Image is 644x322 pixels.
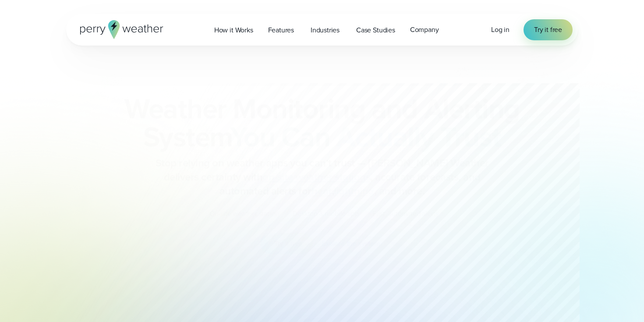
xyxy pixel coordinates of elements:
span: Industries [311,25,340,35]
span: Case Studies [356,25,395,35]
span: Try it free [534,25,562,35]
span: How it Works [214,25,253,35]
span: Features [268,25,294,35]
a: Log in [491,25,510,35]
a: How it Works [207,21,261,39]
a: Case Studies [349,21,403,39]
a: Try it free [524,19,573,40]
span: Company [410,25,439,35]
